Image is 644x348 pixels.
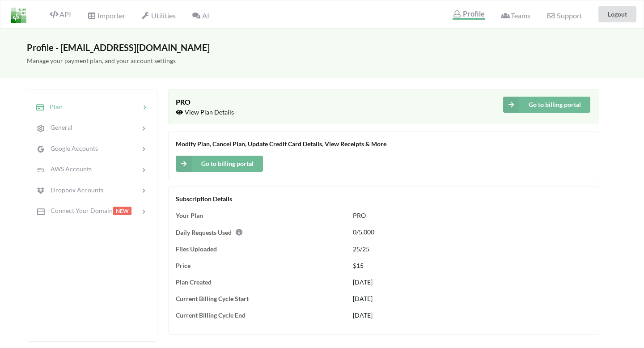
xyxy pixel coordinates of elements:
[27,42,617,53] h3: Profile - [EMAIL_ADDRESS][DOMAIN_NAME]
[176,156,263,172] button: Go to billing portal
[192,11,209,20] span: AI
[45,165,92,173] span: AWS Accounts
[141,11,176,20] span: Utilities
[176,277,342,287] div: Plan Created
[353,295,373,302] span: [DATE]
[44,103,63,110] span: Plan
[176,310,342,320] div: Current Billing Cycle End
[176,195,232,203] span: Subscription Details
[45,123,72,131] span: General
[87,11,125,20] span: Importer
[598,6,636,22] button: Logout
[45,207,113,214] span: Connect Your Domain
[353,311,373,319] span: [DATE]
[27,57,617,65] h5: Manage your payment plan, and your account settings
[176,244,342,254] div: Files Uploaded
[353,228,374,236] span: 0/5,000
[176,140,386,148] span: Modify Plan, Cancel Plan, Update Credit Card Details, View Receipts & More
[176,227,342,237] div: Daily Requests Used
[45,144,98,152] span: Google Accounts
[11,8,26,23] img: LogoIcon.png
[50,10,71,18] span: API
[353,212,366,219] span: PRO
[547,12,582,19] span: Support
[176,97,384,107] div: PRO
[501,11,530,20] span: Teams
[176,108,234,116] span: View Plan Details
[353,278,373,286] span: [DATE]
[353,262,364,269] span: $15
[453,9,484,18] span: Profile
[45,186,103,194] span: Dropbox Accounts
[353,245,369,253] span: 25/25
[176,294,342,303] div: Current Billing Cycle Start
[503,97,590,113] button: Go to billing portal
[176,261,342,270] div: Price
[176,211,342,220] div: Your Plan
[113,207,131,215] span: NEW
